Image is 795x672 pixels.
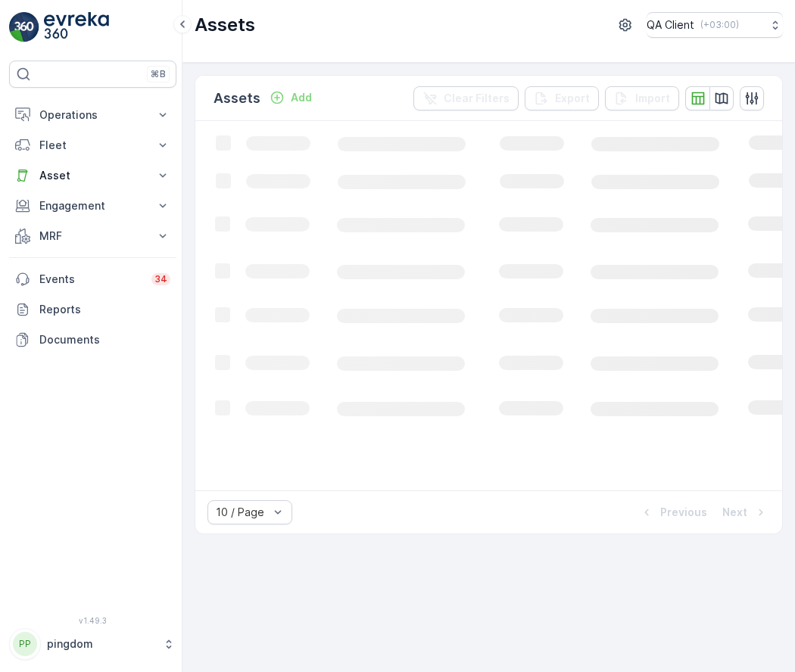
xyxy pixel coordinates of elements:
p: Previous [660,505,707,520]
button: Asset [9,160,176,191]
p: ⌘B [151,68,166,80]
p: Asset [39,168,146,183]
p: Operations [39,107,146,123]
button: Add [263,89,318,107]
p: Next [722,505,747,520]
p: Assets [195,13,255,37]
p: Assets [214,88,260,109]
p: Events [39,272,142,287]
a: Documents [9,325,176,355]
button: Export [525,86,599,110]
p: Fleet [39,138,146,153]
button: Engagement [9,191,176,221]
p: Documents [39,332,170,347]
p: Engagement [39,198,146,213]
button: Fleet [9,130,176,160]
p: MRF [39,229,146,244]
button: Clear Filters [413,86,519,110]
p: QA Client [647,17,694,33]
button: Import [605,86,679,110]
p: Export [555,91,590,106]
p: 34 [154,273,167,285]
div: PP [13,632,37,656]
button: MRF [9,221,176,251]
button: Next [721,503,770,521]
p: Import [635,91,670,106]
a: Events34 [9,264,176,294]
button: Previous [638,503,709,521]
button: Operations [9,100,176,130]
img: logo [9,12,39,42]
p: Clear Filters [444,91,510,106]
p: ( +03:00 ) [700,19,739,31]
p: pingdom [47,636,155,652]
button: QA Client(+03:00) [647,12,783,38]
img: logo_light-DOdMpM7g.png [44,12,109,42]
button: PPpingdom [9,628,176,660]
span: v 1.49.3 [9,616,176,625]
p: Add [291,90,312,105]
a: Reports [9,294,176,325]
p: Reports [39,302,170,317]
